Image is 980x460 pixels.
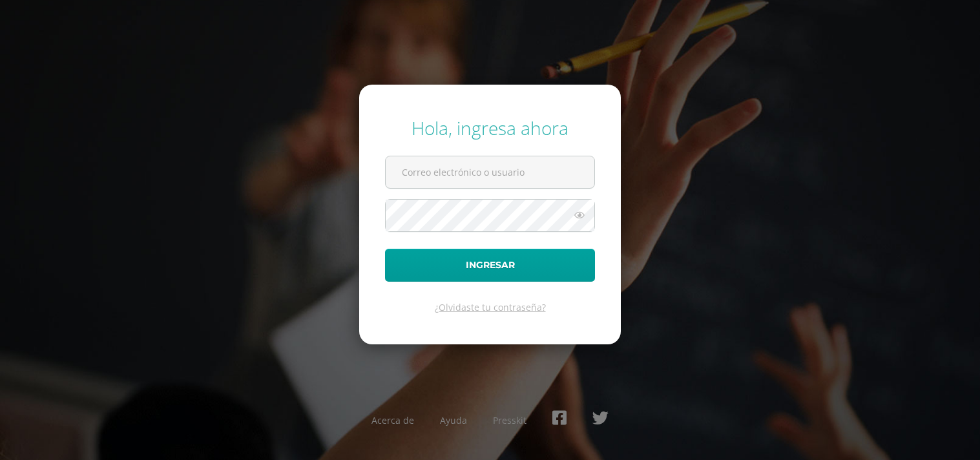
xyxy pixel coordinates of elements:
[440,414,467,426] a: Ayuda
[493,414,526,426] a: Presskit
[371,414,414,426] a: Acerca de
[385,249,595,282] button: Ingresar
[435,301,546,313] a: ¿Olvidaste tu contraseña?
[385,116,595,140] div: Hola, ingresa ahora
[386,156,594,188] input: Correo electrónico o usuario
